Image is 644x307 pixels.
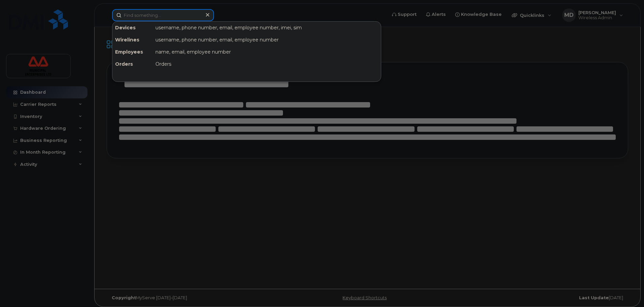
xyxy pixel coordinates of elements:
[112,46,153,58] div: Employees
[153,34,381,46] div: username, phone number, email, employee number
[112,22,153,34] div: Devices
[153,22,381,34] div: username, phone number, email, employee number, imei, sim
[153,58,381,70] div: Orders
[153,46,381,58] div: name, email, employee number
[112,58,153,70] div: Orders
[112,34,153,46] div: Wirelines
